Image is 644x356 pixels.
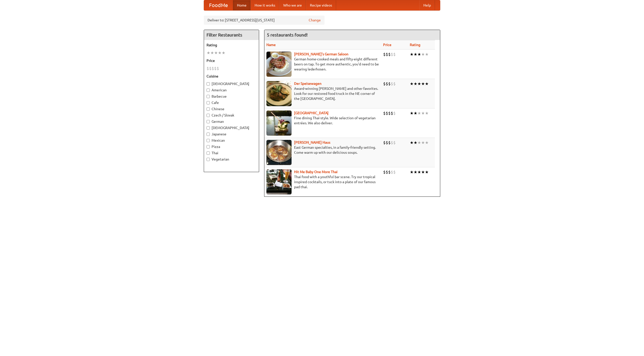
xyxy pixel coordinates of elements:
a: Hit Me Baby One More Thai [294,170,338,174]
li: $ [212,66,214,71]
li: $ [393,140,396,145]
li: $ [391,140,393,145]
li: ★ [425,169,429,175]
li: ★ [410,169,414,175]
input: Cafe [207,101,210,104]
img: kohlhaus.jpg [266,140,292,165]
li: $ [391,110,393,116]
p: Fine dining Thai-style. Wide selection of vegetarian entrées. We also deliver. [266,115,379,126]
li: ★ [410,140,414,145]
li: ★ [414,110,417,116]
li: ★ [414,169,417,175]
li: ★ [414,140,417,145]
input: [DEMOGRAPHIC_DATA] [207,82,210,86]
li: ★ [421,110,425,116]
img: speisewagen.jpg [266,81,292,106]
li: ★ [425,52,429,57]
img: satay.jpg [266,110,292,136]
li: ★ [421,140,425,145]
label: Cafe [207,100,256,105]
li: $ [388,81,391,87]
a: Change [309,18,321,23]
label: Mexican [207,138,256,143]
h5: Price [207,58,256,63]
input: Czech / Slovak [207,114,210,117]
li: ★ [421,81,425,87]
a: How it works [251,0,279,10]
li: $ [383,110,386,116]
li: $ [386,169,388,175]
img: esthers.jpg [266,52,292,77]
li: ★ [410,81,414,87]
li: ★ [417,110,421,116]
input: German [207,120,210,123]
label: [DEMOGRAPHIC_DATA] [207,125,256,130]
li: $ [393,169,396,175]
h4: Filter Restaurants [204,30,259,40]
input: [DEMOGRAPHIC_DATA] [207,126,210,130]
li: ★ [210,50,214,56]
label: Vegetarian [207,157,256,162]
li: ★ [410,110,414,116]
a: [PERSON_NAME]'s German Saloon [294,52,348,56]
a: Name [266,43,276,47]
li: $ [388,140,391,145]
input: Vegetarian [207,158,210,161]
label: Pizza [207,144,256,149]
h5: Cuisine [207,74,256,79]
li: $ [388,110,391,116]
li: ★ [218,50,222,56]
li: $ [217,66,219,71]
li: ★ [421,52,425,57]
input: Japanese [207,133,210,136]
li: $ [386,110,388,116]
li: ★ [214,50,218,56]
a: Help [419,0,435,10]
label: American [207,88,256,93]
input: Chinese [207,107,210,111]
li: ★ [425,140,429,145]
li: ★ [417,52,421,57]
li: $ [209,66,212,71]
p: Award-winning [PERSON_NAME] and other favorites. Look for our restored food truck in the NE corne... [266,86,379,101]
li: $ [386,140,388,145]
label: [DEMOGRAPHIC_DATA] [207,81,256,86]
a: Der Speisewagen [294,82,321,86]
li: $ [383,140,386,145]
a: Rating [410,43,420,47]
li: $ [391,81,393,87]
li: $ [393,52,396,57]
li: $ [393,110,396,116]
input: American [207,89,210,92]
li: $ [391,52,393,57]
p: Thai food with a youthful bar scene. Try our tropical inspired cocktails, or tuck into a plate of... [266,174,379,189]
li: $ [391,169,393,175]
li: $ [383,169,386,175]
input: Thai [207,151,210,155]
li: ★ [421,169,425,175]
p: East German specialties, in a family-friendly setting. Come warm up with our delicious soups. [266,145,379,155]
label: German [207,119,256,124]
li: ★ [425,81,429,87]
li: $ [386,81,388,87]
a: Who we are [279,0,306,10]
li: ★ [414,81,417,87]
input: Barbecue [207,95,210,98]
a: [PERSON_NAME] Haus [294,140,330,144]
h5: Rating [207,43,256,48]
input: Pizza [207,145,210,148]
li: $ [388,52,391,57]
li: $ [383,52,386,57]
label: Japanese [207,132,256,137]
a: [GEOGRAPHIC_DATA] [294,111,329,115]
div: Deliver to: [STREET_ADDRESS][US_STATE] [204,16,325,25]
ng-pluralize: 5 restaurants found! [267,32,308,37]
img: babythai.jpg [266,169,292,194]
li: ★ [222,50,225,56]
li: ★ [417,169,421,175]
li: $ [386,52,388,57]
li: ★ [417,140,421,145]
